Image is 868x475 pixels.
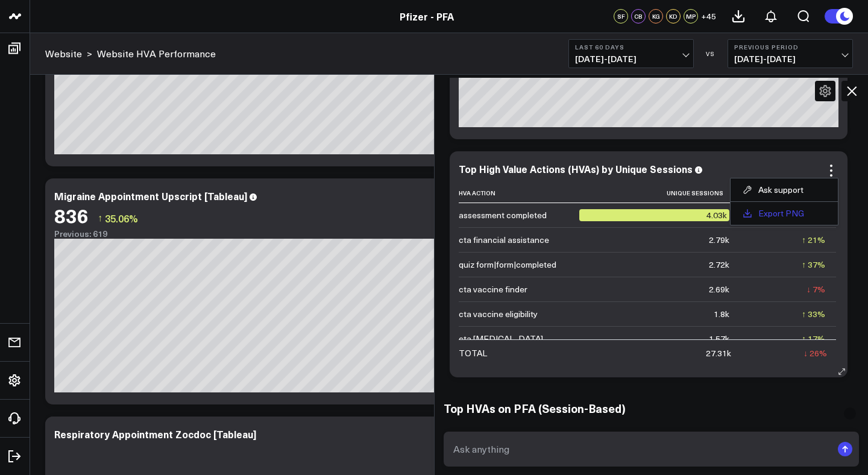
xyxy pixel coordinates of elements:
[459,259,556,271] div: quiz form|form|completed
[701,9,716,24] button: +45
[684,9,698,24] div: MP
[459,283,527,295] div: cta vaccine finder
[709,259,729,271] div: 2.72k
[459,183,579,203] th: Hva Action
[45,47,82,60] a: Website
[54,229,434,239] div: Previous: 619
[709,333,729,345] div: 1.57k
[802,259,825,271] div: ↑ 37%
[459,234,549,246] div: cta financial assistance
[706,347,731,359] div: 27.31k
[802,234,825,246] div: ↑ 21%
[575,43,687,51] b: Last 60 Days
[743,184,826,195] button: Ask support
[709,234,729,246] div: 2.79k
[802,308,825,320] div: ↑ 33%
[98,210,102,226] span: ↑
[734,43,846,51] b: Previous Period
[701,12,716,20] span: + 45
[666,9,681,24] div: KD
[614,9,628,24] div: SF
[444,401,859,415] h3: Top HVAs on PFA (Session-Based)
[459,333,543,345] div: cta [MEDICAL_DATA]
[575,54,687,64] span: [DATE] - [DATE]
[400,10,454,23] a: Pfizer - PFA
[649,9,663,24] div: KG
[700,50,722,57] div: VS
[459,308,538,320] div: cta vaccine eligibility
[631,9,646,24] div: CB
[728,39,853,68] button: Previous Period[DATE]-[DATE]
[105,212,138,225] span: 35.06%
[97,47,216,60] a: Website HVA Performance
[459,347,487,359] div: TOTAL
[709,283,729,295] div: 2.69k
[579,209,729,221] div: 4.03k
[568,39,694,68] button: Last 60 Days[DATE]-[DATE]
[734,54,846,64] span: [DATE] - [DATE]
[714,308,729,320] div: 1.8k
[807,283,825,295] div: ↓ 7%
[54,427,256,441] div: Respiratory Appointment Zocdoc [Tableau]
[804,347,827,359] div: ↓ 26%
[802,333,825,345] div: ↑ 17%
[459,209,547,221] div: assessment completed
[743,208,826,219] a: Export PNG
[54,204,89,226] div: 836
[45,47,92,60] div: >
[579,183,740,203] th: Unique Sessions
[54,189,247,203] div: Migraine Appointment Upscript [Tableau]
[459,162,693,175] div: Top High Value Actions (HVAs) by Unique Sessions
